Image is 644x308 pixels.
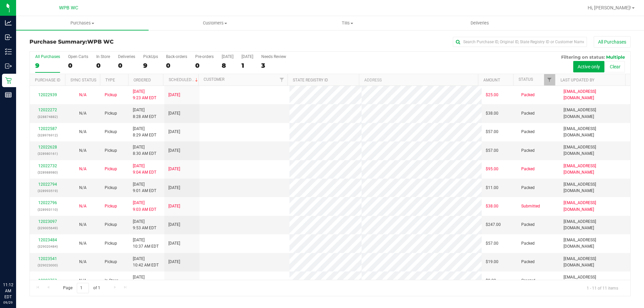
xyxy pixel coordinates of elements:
[486,166,498,172] span: $95.00
[133,256,159,268] span: [DATE] 10:42 AM EDT
[486,92,498,98] span: $25.00
[79,203,87,209] button: N/A
[79,259,87,265] button: N/A
[68,54,88,59] div: Open Carts
[38,278,57,283] a: 12023753
[38,219,57,224] a: 12023097
[605,61,625,72] button: Clear
[169,77,199,82] a: Scheduled
[359,74,478,86] th: Address
[563,107,626,120] span: [EMAIL_ADDRESS][DOMAIN_NAME]
[105,222,117,228] span: Pickup
[544,74,555,85] a: Filter
[573,61,604,72] button: Active only
[166,62,187,69] div: 0
[563,144,626,157] span: [EMAIL_ADDRESS][DOMAIN_NAME]
[79,278,87,283] span: Not Applicable
[149,20,281,26] span: Customers
[133,88,156,101] span: [DATE] 9:23 AM EDT
[79,147,87,154] button: N/A
[105,147,117,154] span: Pickup
[79,185,87,190] span: Not Applicable
[5,19,12,26] inline-svg: Analytics
[563,256,626,268] span: [EMAIL_ADDRESS][DOMAIN_NAME]
[105,278,118,284] span: In-Store
[5,34,12,41] inline-svg: Inbound
[79,222,87,227] span: Not Applicable
[414,16,546,30] a: Deliveries
[486,147,498,154] span: $57.00
[7,254,27,274] iframe: Resource center
[521,278,535,284] span: Created
[293,78,328,82] a: State Registry ID
[563,274,626,287] span: [EMAIL_ADDRESS][DOMAIN_NAME]
[59,5,78,11] span: WPB WC
[38,182,57,187] a: 12022794
[168,92,180,98] span: [DATE]
[5,91,12,98] inline-svg: Reports
[34,150,61,157] p: (328980161)
[77,283,89,293] input: 1
[168,147,180,154] span: [DATE]
[79,111,87,116] span: Not Applicable
[486,110,498,117] span: $38.00
[105,259,117,265] span: Pickup
[105,185,117,191] span: Pickup
[5,48,12,55] inline-svg: Inventory
[79,241,87,246] span: Not Applicable
[57,283,106,293] span: Page of 1
[133,219,156,231] span: [DATE] 9:53 AM EDT
[133,181,156,194] span: [DATE] 9:01 AM EDT
[105,129,117,135] span: Pickup
[34,262,61,268] p: (329023000)
[133,126,156,138] span: [DATE] 8:29 AM EDT
[168,222,180,228] span: [DATE]
[38,126,57,131] a: 12022587
[581,283,624,293] span: 1 - 11 of 11 items
[79,93,87,97] span: Not Applicable
[79,259,87,264] span: Not Applicable
[521,166,535,172] span: Packed
[521,222,535,228] span: Packed
[241,62,253,69] div: 1
[5,63,12,69] inline-svg: Outbound
[105,110,117,117] span: Pickup
[3,282,13,300] p: 11:12 AM EDT
[105,166,117,172] span: Pickup
[563,200,626,212] span: [EMAIL_ADDRESS][DOMAIN_NAME]
[133,237,159,250] span: [DATE] 10:37 AM EDT
[561,54,605,60] span: Filtering on status:
[168,129,180,135] span: [DATE]
[133,200,156,212] span: [DATE] 9:03 AM EDT
[204,77,224,82] a: Customer
[96,62,110,69] div: 0
[143,54,158,59] div: PickUps
[34,225,61,231] p: (329005649)
[166,54,187,59] div: Back-orders
[521,259,535,265] span: Packed
[38,145,57,149] a: 12022628
[133,78,151,82] a: Ordered
[16,20,149,26] span: Purchases
[195,62,214,69] div: 0
[30,39,230,45] h3: Purchase Summary:
[261,62,286,69] div: 3
[594,36,631,48] button: All Purchases
[79,148,87,153] span: Not Applicable
[241,54,253,59] div: [DATE]
[133,274,159,287] span: [DATE] 11:08 AM EDT
[563,219,626,231] span: [EMAIL_ADDRESS][DOMAIN_NAME]
[105,203,117,209] span: Pickup
[168,259,180,265] span: [DATE]
[222,62,233,69] div: 8
[133,163,156,176] span: [DATE] 9:04 AM EDT
[521,129,535,135] span: Packed
[34,114,61,120] p: (328874882)
[133,144,156,157] span: [DATE] 8:30 AM EDT
[483,78,500,82] a: Amount
[34,243,61,250] p: (329020484)
[168,203,180,209] span: [DATE]
[34,188,61,194] p: (328993519)
[105,240,117,247] span: Pickup
[563,237,626,250] span: [EMAIL_ADDRESS][DOMAIN_NAME]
